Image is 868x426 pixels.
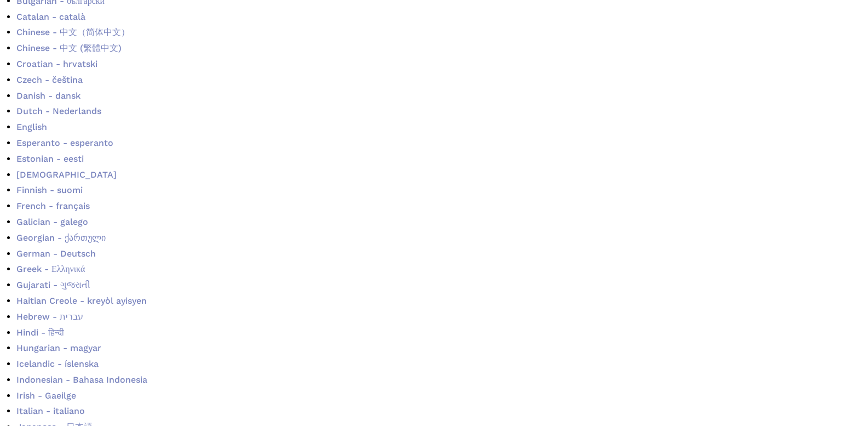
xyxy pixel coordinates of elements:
[16,248,96,259] a: German - Deutsch
[16,390,76,401] a: Irish - Gaeilge
[16,296,147,306] a: Haitian Creole - kreyòl ayisyen
[16,359,99,369] a: Icelandic - íslenska
[16,327,64,338] a: Hindi - हिन्दी
[16,311,83,322] a: Hebrew - ‎‫עברית‬‎
[16,154,84,164] a: Estonian - eesti
[16,264,85,274] a: Greek - Ελληνικά
[16,106,101,116] a: Dutch - Nederlands
[16,201,90,211] a: French - français
[16,169,117,180] a: [DEMOGRAPHIC_DATA]
[16,90,81,101] a: Danish - dansk
[16,217,88,227] a: Galician - galego
[16,280,90,290] a: Gujarati - ગુજરાતી
[16,406,85,416] a: Italian - italiano
[16,12,85,22] a: Catalan - català
[16,59,97,69] a: Croatian - hrvatski
[16,343,101,353] a: Hungarian - magyar
[16,43,122,53] a: Chinese - 中文 (繁體中文)
[16,374,147,385] a: Indonesian - Bahasa Indonesia
[16,27,130,37] a: Chinese - 中文（简体中文）
[16,232,106,243] a: Georgian - ქართული
[16,185,83,195] a: Finnish - suomi
[16,75,83,85] a: Czech - čeština
[16,138,113,148] a: Esperanto - esperanto
[16,122,47,132] a: English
